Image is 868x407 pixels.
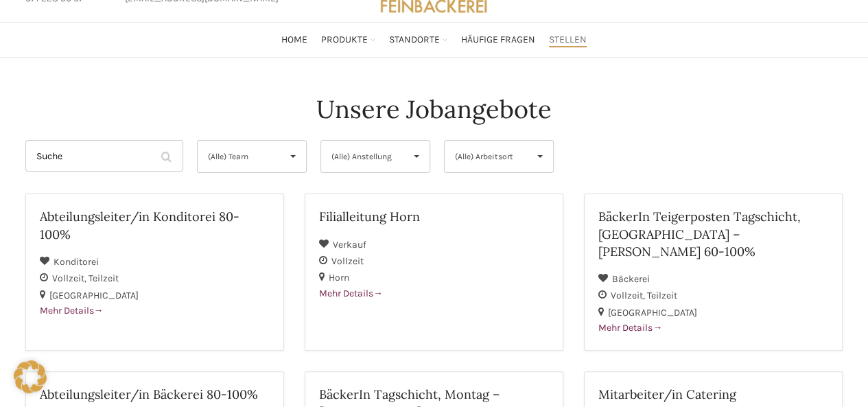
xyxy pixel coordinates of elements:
[527,141,553,172] span: ▾
[49,290,139,301] span: [GEOGRAPHIC_DATA]
[389,26,447,54] a: Standorte
[40,305,104,316] span: Mehr Details
[612,273,650,285] span: Bäckerei
[40,208,270,242] h2: Abteilungsleiter/in Konditorei 80-100%
[54,256,99,268] span: Konditorei
[598,386,828,403] h2: Mitarbeiter/in Catering
[549,26,587,54] a: Stellen
[316,92,552,126] h4: Unsere Jobangebote
[89,272,119,284] span: Teilzeit
[461,34,535,47] span: Häufige Fragen
[25,194,284,350] a: Abteilungsleiter/in Konditorei 80-100% Konditorei Vollzeit Teilzeit [GEOGRAPHIC_DATA] Mehr Details
[319,208,549,225] h2: Filialleitung Horn
[461,26,535,54] a: Häufige Fragen
[321,26,375,54] a: Produkte
[331,255,364,267] span: Vollzeit
[305,194,563,350] a: Filialleitung Horn Verkauf Vollzeit Horn Mehr Details
[52,272,89,284] span: Vollzeit
[455,141,520,172] span: (Alle) Arbeitsort
[281,26,307,54] a: Home
[549,34,587,47] span: Stellen
[584,194,843,350] a: BäckerIn Teigerposten Tagschicht, [GEOGRAPHIC_DATA] – [PERSON_NAME] 60-100% Bäckerei Vollzeit Tei...
[329,272,349,283] span: Horn
[25,140,183,172] input: Suche
[40,386,270,403] h2: Abteilungsleiter/in Bäckerei 80-100%
[598,322,662,334] span: Mehr Details
[403,141,430,172] span: ▾
[321,34,368,47] span: Produkte
[608,307,697,318] span: [GEOGRAPHIC_DATA]
[389,34,440,47] span: Standorte
[319,288,383,299] span: Mehr Details
[647,290,677,301] span: Teilzeit
[611,290,647,301] span: Vollzeit
[331,141,397,172] span: (Alle) Anstellung
[208,141,273,172] span: (Alle) Team
[19,26,850,54] div: Main navigation
[598,208,828,260] h2: BäckerIn Teigerposten Tagschicht, [GEOGRAPHIC_DATA] – [PERSON_NAME] 60-100%
[280,141,306,172] span: ▾
[333,239,366,251] span: Verkauf
[281,34,307,47] span: Home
